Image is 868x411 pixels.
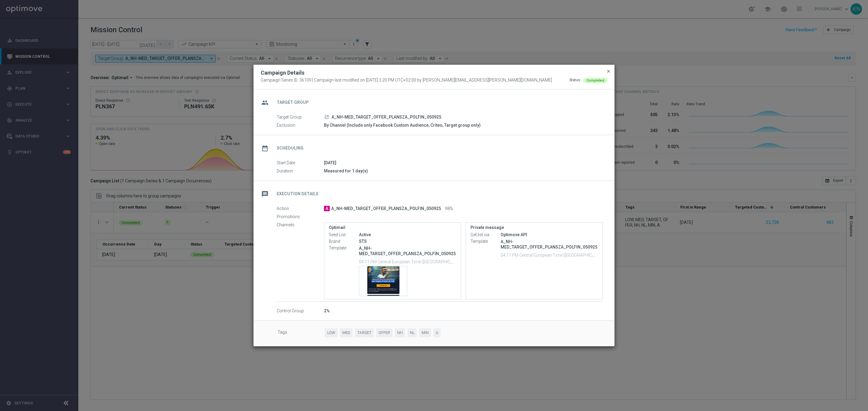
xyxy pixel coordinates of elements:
[359,246,456,256] p: A_NH-MED_TARGET_OFFER_PLANSZA_POLFIN_050925
[277,308,324,314] label: Control Group
[587,79,604,82] span: Completed
[259,143,270,154] i: date_range
[277,123,324,128] label: Exclusion
[501,252,598,258] p: 04:11 PM Central European Time ([GEOGRAPHIC_DATA]) (UTC +02:00)
[259,97,270,108] i: group
[324,160,603,166] div: [DATE]
[395,328,405,338] span: NH
[324,115,329,120] a: launch
[470,232,501,238] label: Get list via
[329,225,456,230] label: Optimail
[359,258,456,264] p: 04:11 PM Central European Time ([GEOGRAPHIC_DATA]) (UTC +02:00)
[324,115,329,119] i: launch
[324,206,330,211] span: A
[329,232,359,238] label: Seed List
[470,239,501,244] label: Template
[331,206,441,212] span: A_NH-MED_TARGET_OFFER_PLANSZA_POLFIN_050925
[325,328,338,338] span: LOW
[259,189,270,199] i: message
[359,232,456,238] div: Active
[324,122,603,128] div: By Channel (Include only Facebook Custom Audience, Criteo, Target group only)
[278,328,325,338] label: Tags
[445,206,453,212] span: 98%
[355,328,374,338] span: TARGET
[359,238,456,244] div: STS
[277,206,324,212] label: Action
[606,69,611,74] span: close
[332,115,441,120] span: A_NH-MED_TARGET_OFFER_PLANSZA_POLFIN_050925
[261,69,304,76] h2: Campaign Details
[277,100,309,105] h2: Target Group
[433,328,441,338] span: A
[324,308,603,314] div: 2%
[501,232,598,238] div: Optimove API
[329,239,359,244] label: Brand
[324,168,603,174] div: Measured for 1 day(s)
[277,160,324,166] label: Start Date
[470,225,598,230] label: Private message
[569,78,581,83] div: Status:
[376,328,392,338] span: OFFER
[329,246,359,251] label: Template
[277,191,319,197] h2: Execution Details
[407,328,417,338] span: NL
[277,115,324,120] label: Target Group
[340,328,353,338] span: MED
[419,328,431,338] span: MIN
[583,78,607,82] colored-tag: Completed
[261,78,552,83] span: Campaign Series ID: 36109 | Campaign last modified on [DATE] 3:20 PM UTC+02:00 by [PERSON_NAME][E...
[277,145,303,151] h2: Scheduling
[277,168,324,174] label: Duration
[277,214,324,220] label: Promotions
[277,222,324,228] label: Channels
[501,239,598,250] p: A_NH-MED_TARGET_OFFER_PLANSZA_POLFIN_050925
